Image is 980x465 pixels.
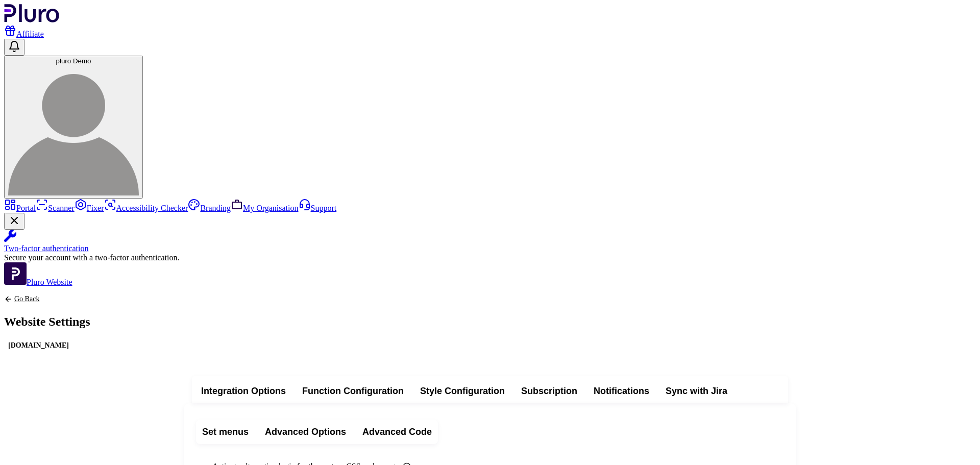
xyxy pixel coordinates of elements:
[4,244,976,253] div: Two-factor authentication
[587,379,655,403] button: Notifications
[4,213,24,230] button: Close Two-factor authentication notification
[36,204,75,212] a: Scanner
[296,379,410,403] button: Function Configuration
[4,295,976,303] a: Back to previous screen
[265,426,346,438] span: Advanced Options
[362,426,432,438] span: Advanced Code
[4,30,44,38] a: Affiliate
[231,204,299,212] a: My Organisation
[75,204,104,212] a: Fixer
[104,204,188,212] a: Accessibility Checker
[302,385,404,397] span: Function Configuration
[4,15,60,24] a: Logo
[259,420,352,444] button: Advanced Options
[4,315,976,328] h1: Website Settings
[4,340,73,351] div: [DOMAIN_NAME]
[515,379,583,403] button: Subscription
[659,379,733,403] button: Sync with Jira
[299,204,337,212] a: Support
[56,57,91,65] span: pluro Demo
[666,385,727,397] span: Sync with Jira
[414,379,511,403] button: Style Configuration
[4,230,976,253] a: Two-factor authentication
[4,56,143,199] button: pluro Demopluro Demo
[188,204,231,212] a: Branding
[356,420,438,444] button: Advanced Code
[201,385,286,397] span: Integration Options
[202,426,249,438] span: Set menus
[4,199,976,287] aside: Sidebar menu
[4,278,72,286] a: Open Pluro Website
[420,385,505,397] span: Style Configuration
[8,65,139,195] img: pluro Demo
[521,385,577,397] span: Subscription
[4,39,24,56] button: Open notifications, you have 0 new notifications
[4,204,36,212] a: Portal
[4,253,976,262] div: Secure your account with a two-factor authentication.
[196,420,255,444] button: Set menus
[594,385,649,397] span: Notifications
[195,379,292,403] button: Integration Options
